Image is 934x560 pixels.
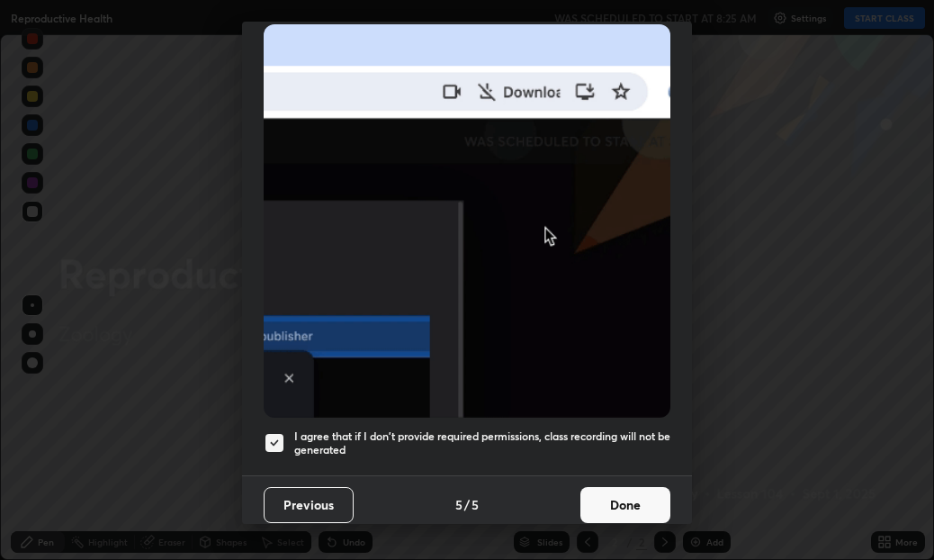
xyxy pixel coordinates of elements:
[464,495,470,514] h4: /
[294,429,670,457] h5: I agree that if I don't provide required permissions, class recording will not be generated
[264,487,354,523] button: Previous
[455,495,463,514] h4: 5
[264,24,670,418] img: downloads-permission-blocked.gif
[471,495,479,514] h4: 5
[580,487,670,523] button: Done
